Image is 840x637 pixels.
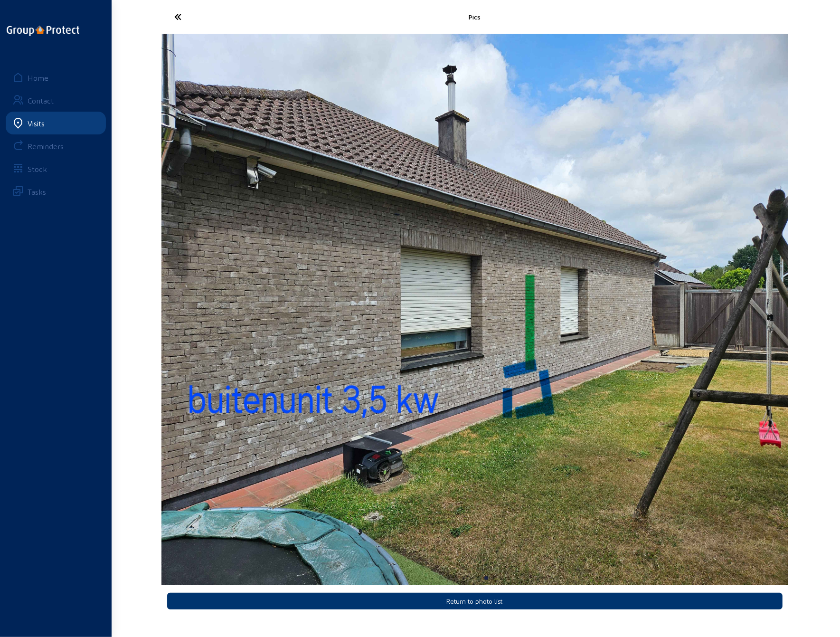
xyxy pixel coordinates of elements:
[6,112,106,134] a: Visits
[266,13,684,21] div: Pics
[7,26,79,36] img: logo-oneline.png
[161,34,788,585] swiper-slide: 7 / 10
[6,134,106,157] a: Reminders
[28,164,47,173] div: Stock
[6,180,106,203] a: Tasks
[28,142,64,151] div: Reminders
[28,73,48,82] div: Home
[6,66,106,89] a: Home
[28,96,54,105] div: Contact
[6,89,106,112] a: Contact
[28,187,46,196] div: Tasks
[6,157,106,180] a: Stock
[167,593,783,609] button: Return to photo list
[28,119,45,128] div: Visits
[161,34,788,585] img: f6b134c8-c64e-522b-d3a6-e5e43e04690c.jpeg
